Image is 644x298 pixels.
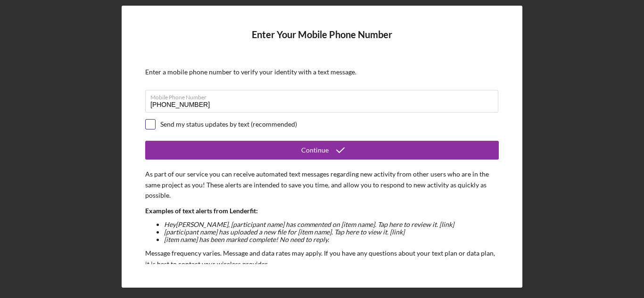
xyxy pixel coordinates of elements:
li: [item name] has been marked complete! No need to reply. [164,236,499,243]
label: Mobile Phone Number [150,90,498,101]
p: As part of our service you can receive automated text messages regarding new activity from other ... [145,169,499,201]
li: Hey [PERSON_NAME] , [participant name] has commented on [item name]. Tap here to review it. [link] [164,221,499,228]
div: Enter a mobile phone number to verify your identity with a text message. [145,68,499,76]
h4: Enter Your Mobile Phone Number [145,29,499,54]
button: Continue [145,141,499,160]
li: [participant name] has uploaded a new file for [item name]. Tap here to view it. [link] [164,228,499,236]
p: Message frequency varies. Message and data rates may apply. If you have any questions about your ... [145,248,499,269]
p: Examples of text alerts from Lenderfit: [145,206,499,216]
div: Continue [301,141,329,160]
div: Send my status updates by text (recommended) [160,121,297,128]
